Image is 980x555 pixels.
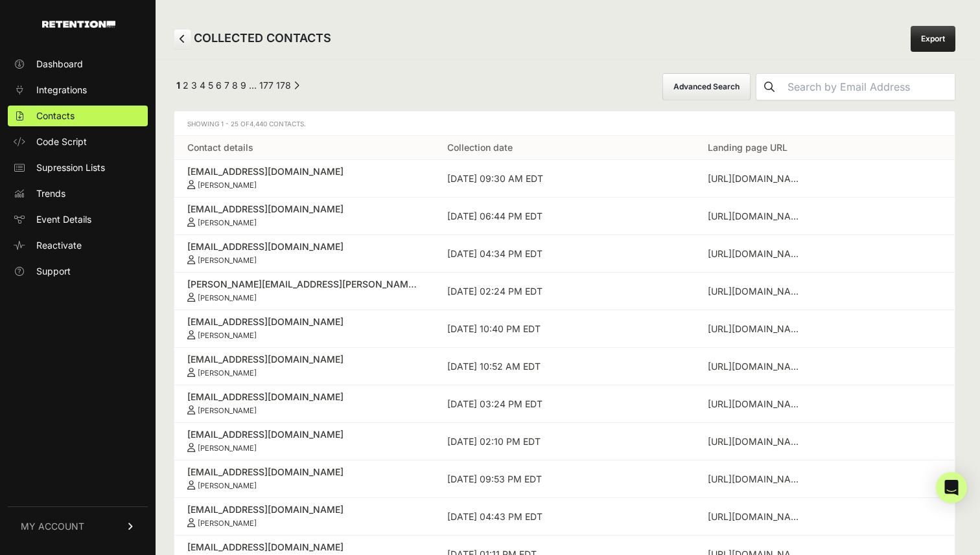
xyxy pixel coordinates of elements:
span: … [249,80,257,91]
a: Code Script [8,131,148,152]
small: [PERSON_NAME] [198,368,257,378]
a: [EMAIL_ADDRESS][DOMAIN_NAME] [PERSON_NAME] [187,165,421,190]
a: MY ACCOUNT [8,506,148,546]
td: [DATE] 10:52 AM EDT [434,348,694,385]
a: Page 6 [216,80,222,91]
small: [PERSON_NAME] [198,256,257,265]
a: [EMAIL_ADDRESS][DOMAIN_NAME] [PERSON_NAME] [187,240,421,265]
div: [EMAIL_ADDRESS][DOMAIN_NAME] [187,541,421,554]
td: [DATE] 03:24 PM EDT [434,385,694,423]
a: [EMAIL_ADDRESS][DOMAIN_NAME] [PERSON_NAME] [187,203,421,227]
div: https://www.normalfolks.us/ [708,398,805,411]
span: Trends [36,187,65,200]
div: [EMAIL_ADDRESS][DOMAIN_NAME] [187,353,421,366]
small: [PERSON_NAME] [198,331,257,340]
a: Page 3 [191,80,197,91]
div: [EMAIL_ADDRESS][DOMAIN_NAME] [187,315,421,328]
a: Export [911,26,955,52]
a: Collection date [447,142,513,153]
span: Contacts [36,109,75,122]
td: [DATE] 04:43 PM EDT [434,498,694,536]
small: [PERSON_NAME] [198,481,257,490]
a: Page 9 [240,80,246,91]
div: [EMAIL_ADDRESS][DOMAIN_NAME] [187,466,421,479]
a: Dashboard [8,54,148,74]
em: Page 1 [176,80,180,91]
td: [DATE] 09:30 AM EDT [434,160,694,198]
div: https://www.normalfolks.us/podcast/thestandard [708,323,805,335]
a: [EMAIL_ADDRESS][DOMAIN_NAME] [PERSON_NAME] [187,466,421,490]
a: Page 2 [183,80,189,91]
div: [EMAIL_ADDRESS][DOMAIN_NAME] [187,503,421,516]
small: [PERSON_NAME] [198,293,257,302]
span: 4,440 Contacts. [250,120,306,128]
span: Code Script [36,135,87,148]
a: Contacts [8,106,148,126]
img: Retention.com [42,21,115,28]
a: Page 178 [276,80,291,91]
td: [DATE] 02:24 PM EDT [434,273,694,310]
a: Contact details [187,142,253,153]
span: Support [36,265,71,278]
a: Page 177 [259,80,274,91]
div: https://www.normalfolks.us/ [708,435,805,448]
div: Open Intercom Messenger [936,472,967,503]
a: Event Details [8,209,148,230]
a: Reactivate [8,235,148,256]
h2: COLLECTED CONTACTS [174,29,331,49]
button: Advanced Search [662,73,751,100]
a: Page 7 [224,80,229,91]
div: [EMAIL_ADDRESS][DOMAIN_NAME] [187,240,421,253]
input: Search by Email Address [782,74,955,100]
span: Dashboard [36,58,83,71]
div: https://www.normalfolks.us/podcast/fathermark [708,210,805,223]
a: [EMAIL_ADDRESS][DOMAIN_NAME] [PERSON_NAME] [187,428,421,453]
div: https://www.normalfolks.us/podcast/fathermark [708,172,805,185]
span: Integrations [36,84,87,96]
a: Page 5 [208,80,213,91]
small: [PERSON_NAME] [198,406,257,415]
div: [PERSON_NAME][EMAIL_ADDRESS][PERSON_NAME][DOMAIN_NAME] [187,278,421,291]
a: [EMAIL_ADDRESS][DOMAIN_NAME] [PERSON_NAME] [187,503,421,528]
div: https://www.normalfolks.us/podcast/trailer-hwsdp-w7can-trssa-gt4x7-g8dzx-6s8rz-blrf3-kbsbd-xrdzy-... [708,247,805,260]
span: Reactivate [36,239,82,252]
span: MY ACCOUNT [21,520,84,533]
small: [PERSON_NAME] [198,519,257,528]
small: [PERSON_NAME] [198,181,257,190]
a: Integrations [8,80,148,100]
a: Page 4 [200,80,205,91]
span: Showing 1 - 25 of [187,120,306,128]
div: https://www.normalfolks.us/podcast [708,360,805,373]
td: [DATE] 09:53 PM EDT [434,460,694,498]
td: [DATE] 02:10 PM EDT [434,423,694,460]
div: https://www.normalfolks.us/podcast?offset=1751377740309 [708,285,805,298]
a: Supression Lists [8,157,148,178]
div: https://www.normalfolks.us/podcast/mxwxr8f8esyetw8-35mge-wg52x [708,473,805,486]
a: [EMAIL_ADDRESS][DOMAIN_NAME] [PERSON_NAME] [187,353,421,378]
a: Trends [8,183,148,204]
a: [EMAIL_ADDRESS][DOMAIN_NAME] [PERSON_NAME] [187,315,421,340]
small: [PERSON_NAME] [198,218,257,227]
a: [EMAIL_ADDRESS][DOMAIN_NAME] [PERSON_NAME] [187,391,421,415]
div: https://www.normalfolks.us/ [708,510,805,523]
a: Page 8 [232,80,238,91]
span: Supression Lists [36,161,105,174]
div: [EMAIL_ADDRESS][DOMAIN_NAME] [187,428,421,441]
a: [PERSON_NAME][EMAIL_ADDRESS][PERSON_NAME][DOMAIN_NAME] [PERSON_NAME] [187,278,421,302]
td: [DATE] 06:44 PM EDT [434,198,694,235]
small: [PERSON_NAME] [198,444,257,453]
div: [EMAIL_ADDRESS][DOMAIN_NAME] [187,203,421,216]
div: [EMAIL_ADDRESS][DOMAIN_NAME] [187,391,421,403]
a: Support [8,261,148,282]
div: Pagination [174,79,299,95]
a: Landing page URL [708,142,787,153]
span: Event Details [36,213,91,226]
td: [DATE] 10:40 PM EDT [434,310,694,348]
div: [EMAIL_ADDRESS][DOMAIN_NAME] [187,165,421,178]
td: [DATE] 04:34 PM EDT [434,235,694,273]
